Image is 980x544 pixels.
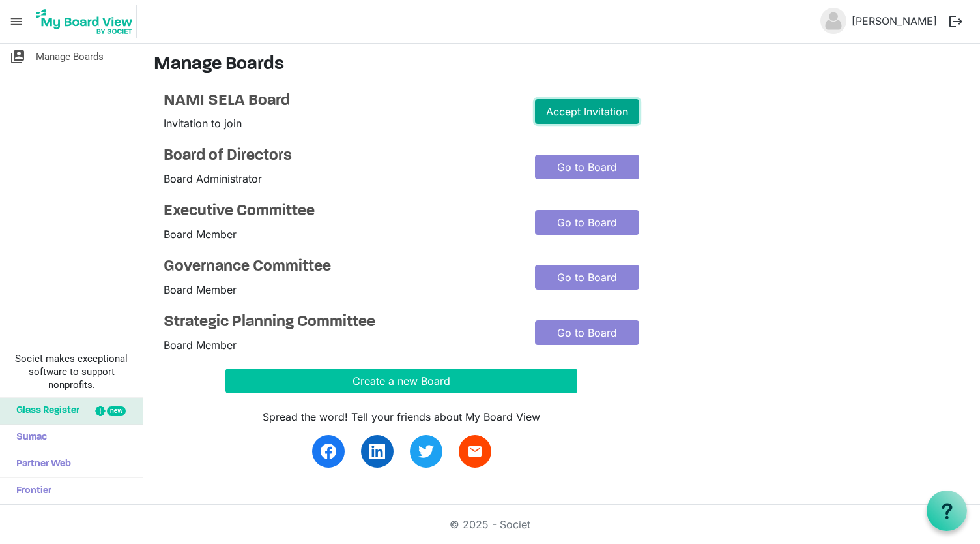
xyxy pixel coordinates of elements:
span: switch_account [10,44,25,70]
a: © 2025 - Societ [450,518,530,531]
a: email [459,435,491,468]
span: Sumac [10,425,47,451]
a: Governance Committee [164,258,515,277]
button: Create a new Board [225,369,577,393]
span: Societ makes exceptional software to support nonprofits. [6,352,137,391]
img: no-profile-picture.svg [820,8,846,34]
span: Invitation to join [164,117,242,130]
span: Board Member [164,283,237,296]
a: Executive Committee [164,202,515,221]
a: Go to Board [535,320,639,345]
span: Partner Web [10,451,71,477]
a: Strategic Planning Committee [164,313,515,332]
a: [PERSON_NAME] [846,8,942,34]
span: Glass Register [10,398,79,424]
img: linkedin.svg [369,444,385,459]
button: logout [942,8,970,35]
img: twitter.svg [418,444,434,459]
a: Go to Board [535,210,639,235]
a: My Board View Logo [32,5,142,38]
a: Accept Invitation [535,99,639,124]
img: My Board View Logo [32,5,137,38]
span: Board Administrator [164,172,262,185]
h4: NAMI SELA Board [164,92,515,111]
span: menu [4,9,29,34]
a: Go to Board [535,155,639,179]
span: Board Member [164,228,237,241]
h3: Manage Boards [154,54,970,76]
span: Board Member [164,339,237,352]
div: new [107,406,126,416]
img: facebook.svg [321,444,336,459]
a: Board of Directors [164,147,515,166]
span: Frontier [10,478,51,504]
span: Manage Boards [36,44,104,70]
div: Spread the word! Tell your friends about My Board View [225,409,577,425]
a: Go to Board [535,265,639,290]
span: email [467,444,483,459]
